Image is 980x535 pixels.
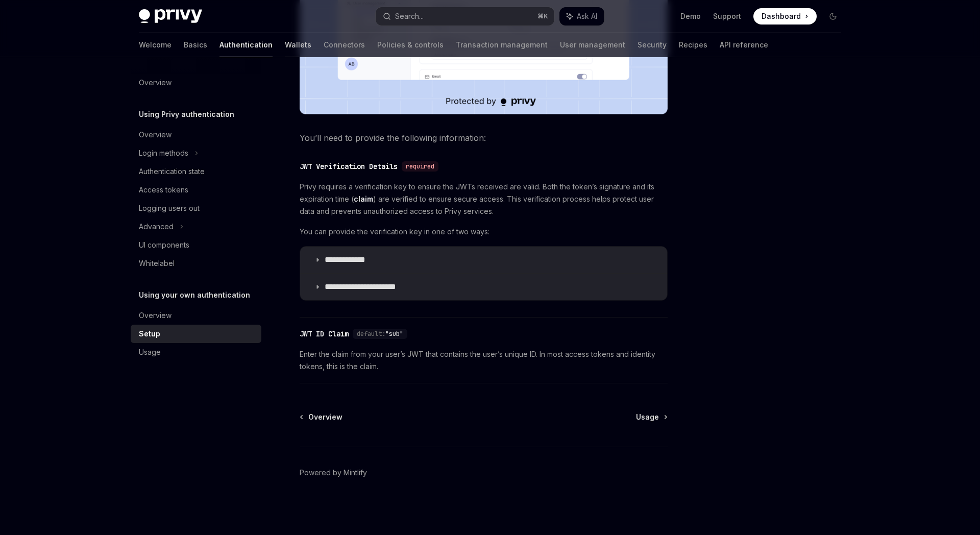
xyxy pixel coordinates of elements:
[354,194,373,204] a: claim
[577,11,597,21] span: Ask AI
[139,147,188,159] div: Login methods
[385,330,403,338] span: "sub"
[285,33,311,57] a: Wallets
[139,33,171,57] a: Welcome
[184,33,207,57] a: Basics
[139,221,174,233] div: Advanced
[720,33,768,57] a: API reference
[402,161,438,172] div: required
[300,161,398,172] div: JWT Verification Details
[131,343,261,361] a: Usage
[377,33,444,57] a: Policies & controls
[139,289,250,301] h5: Using your own authentication
[560,33,625,57] a: User management
[300,226,668,238] span: You can provide the verification key in one of two ways:
[357,330,385,338] span: default:
[636,412,659,422] span: Usage
[131,306,261,325] a: Overview
[300,131,668,145] span: You’ll need to provide the following information:
[559,7,604,26] button: Ask AI
[679,33,707,57] a: Recipes
[131,162,261,181] a: Authentication state
[131,126,261,144] a: Overview
[300,181,668,217] span: Privy requires a verification key to ensure the JWTs received are valid. Both the token’s signatu...
[300,468,367,478] a: Powered by Mintlify
[308,412,342,422] span: Overview
[713,11,741,21] a: Support
[131,236,261,254] a: UI components
[680,11,701,21] a: Demo
[300,329,349,339] div: JWT ID Claim
[139,309,171,322] div: Overview
[139,184,188,196] div: Access tokens
[301,412,342,422] a: Overview
[139,328,160,340] div: Setup
[537,12,548,20] span: ⌘ K
[638,33,667,57] a: Security
[131,325,261,343] a: Setup
[753,8,817,25] a: Dashboard
[139,129,171,141] div: Overview
[139,9,202,23] img: dark logo
[324,33,365,57] a: Connectors
[139,165,205,178] div: Authentication state
[376,7,554,26] button: Search...⌘K
[636,412,667,422] a: Usage
[395,10,424,22] div: Search...
[139,257,175,270] div: Whitelabel
[139,202,200,214] div: Logging users out
[131,254,261,273] a: Whitelabel
[139,77,171,89] div: Overview
[825,8,841,25] button: Toggle dark mode
[131,74,261,92] a: Overview
[300,348,668,373] span: Enter the claim from your user’s JWT that contains the user’s unique ID. In most access tokens an...
[131,181,261,199] a: Access tokens
[762,11,801,21] span: Dashboard
[456,33,548,57] a: Transaction management
[219,33,273,57] a: Authentication
[139,108,234,120] h5: Using Privy authentication
[131,199,261,217] a: Logging users out
[139,239,189,251] div: UI components
[139,346,161,358] div: Usage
